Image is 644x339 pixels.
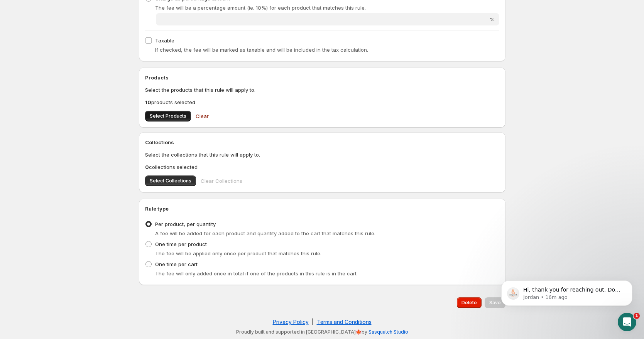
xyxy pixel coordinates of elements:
[155,221,216,227] span: Per product, per quantity
[618,313,636,331] iframe: Intercom live chat
[34,22,133,90] span: Hi, thank you for reaching out. Do you happen to be on shopify plus? The challenge is we do not k...
[368,329,408,335] a: Sasquatch Studio
[155,37,174,44] span: Taxable
[145,151,499,159] p: Select the collections that this rule will apply to.
[155,270,357,277] span: The fee will only added once in total if one of the products in this rule is in the cart
[191,108,213,124] button: Clear
[461,300,477,306] span: Delete
[150,113,186,119] span: Select Products
[155,230,375,236] span: A fee will be added for each product and quantity added to the cart that matches this rule.
[155,47,368,53] span: If checked, the fee will be marked as taxable and will be included in the tax calculation.
[145,164,149,170] b: 0
[145,163,499,171] p: collections selected
[145,205,499,213] h2: Rule type
[273,319,309,325] a: Privacy Policy
[312,319,314,325] span: |
[155,241,207,247] span: One time per product
[317,319,372,325] a: Terms and Conditions
[145,111,191,121] button: Select Products
[634,313,640,319] span: 1
[457,297,482,308] button: Delete
[34,30,133,37] p: Message from Jordan, sent 16m ago
[143,329,502,335] p: Proudly built and supported in [GEOGRAPHIC_DATA]🍁by
[155,261,198,267] span: One time per cart
[150,178,191,184] span: Select Collections
[145,86,499,94] p: Select the products that this rule will apply to.
[155,4,499,12] p: The fee will be a percentage amount (ie. 10%) for each product that matches this rule.
[490,16,495,22] span: %
[145,175,196,186] button: Select Collections
[145,74,499,81] h2: Products
[145,99,151,105] b: 10
[196,112,209,120] span: Clear
[155,250,321,256] span: The fee will be applied only once per product that matches this rule.
[145,138,499,146] h2: Collections
[145,98,499,106] p: products selected
[490,264,644,318] iframe: Intercom notifications message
